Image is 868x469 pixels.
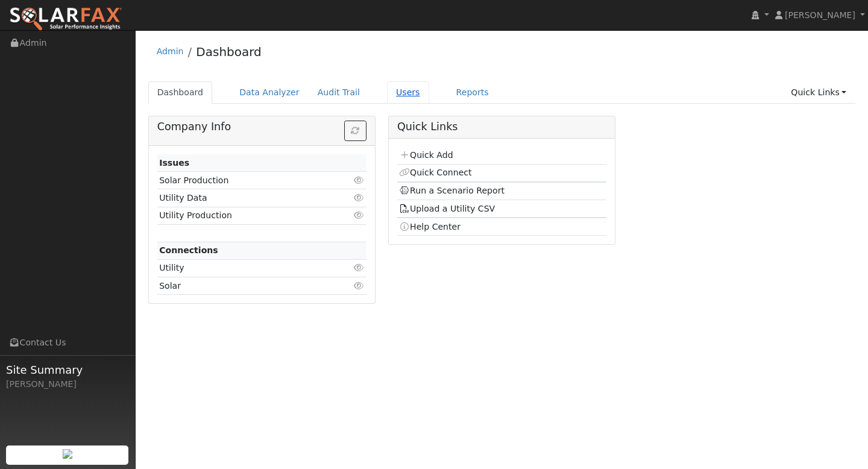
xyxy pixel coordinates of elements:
img: retrieve [63,449,72,459]
a: Dashboard [148,81,213,104]
a: Data Analyzer [230,81,309,104]
h5: Quick Links [397,121,606,133]
a: Audit Trail [309,81,369,104]
strong: Issues [159,158,189,168]
td: Solar [157,277,333,295]
i: Click to view [354,263,365,272]
a: Run a Scenario Report [399,186,505,195]
h5: Company Info [157,121,366,133]
a: Users [387,81,429,104]
span: Site Summary [6,362,129,378]
a: Quick Add [399,150,453,160]
i: Click to view [354,282,365,290]
a: Help Center [399,222,461,231]
td: Utility Data [157,189,333,207]
a: Admin [157,46,184,56]
td: Solar Production [157,172,333,189]
div: [PERSON_NAME] [6,378,129,391]
i: Click to view [354,176,365,184]
a: Upload a Utility CSV [399,204,495,213]
img: SolarFax [9,7,122,32]
i: Click to view [354,194,365,202]
a: Quick Links [782,81,855,104]
td: Utility [157,259,333,277]
span: [PERSON_NAME] [785,10,855,20]
strong: Connections [159,245,218,255]
td: Utility Production [157,207,333,224]
i: Click to view [354,211,365,219]
a: Reports [447,81,498,104]
a: Dashboard [196,45,262,59]
a: Quick Connect [399,168,471,177]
